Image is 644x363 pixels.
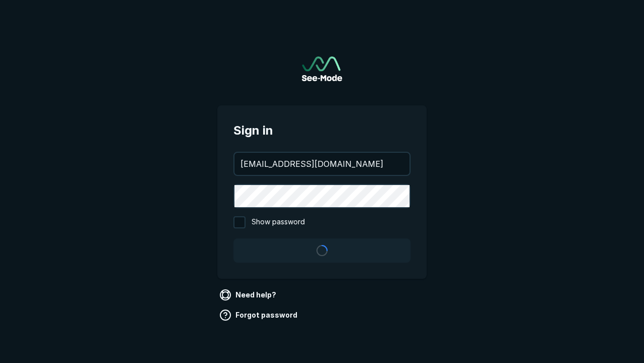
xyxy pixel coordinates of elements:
span: Sign in [233,122,411,140]
a: Need help? [217,287,280,303]
a: Go to sign in [302,56,342,81]
span: Show password [252,216,305,228]
input: your@email.com [234,153,410,175]
a: Forgot password [217,307,301,323]
img: See-Mode Logo [302,56,342,81]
